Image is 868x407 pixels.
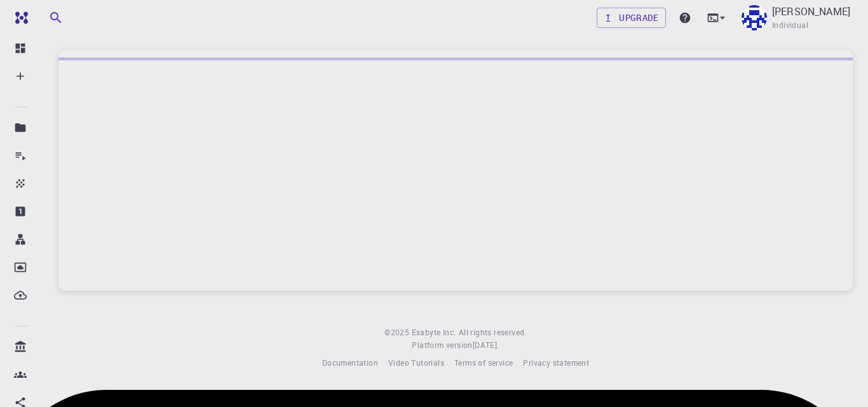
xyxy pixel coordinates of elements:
[412,326,456,339] a: Exabyte Inc.
[10,11,28,24] img: logo
[412,339,472,352] span: Platform version
[384,326,411,339] span: © 2025
[454,357,513,370] a: Terms of service
[523,357,589,370] a: Privacy statement
[473,339,499,352] a: [DATE].
[388,357,444,368] span: Video Tutorials
[388,357,444,370] a: Video Tutorials
[473,340,499,350] span: [DATE] .
[772,4,850,19] p: [PERSON_NAME]
[523,357,589,368] span: Privacy statement
[742,5,767,30] img: shiella baltazar
[597,8,666,28] a: Upgrade
[412,327,456,337] span: Exabyte Inc.
[459,326,527,339] span: All rights reserved.
[772,19,808,32] span: Individual
[322,357,378,370] a: Documentation
[322,357,378,368] span: Documentation
[454,357,513,368] span: Terms of service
